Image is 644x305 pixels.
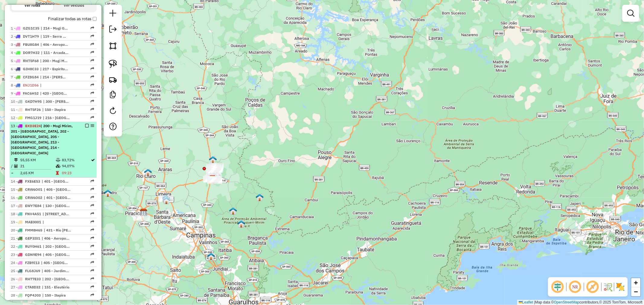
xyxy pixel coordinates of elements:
[91,196,94,199] em: Rota exportada
[11,170,14,176] td: =
[40,74,68,80] span: 214 - Mogi Guaçu
[109,42,117,50] img: Selecionar atividades - polígono
[159,195,174,201] div: Atividade não roteirizada - COMERCIAL DELTA PONT
[25,220,41,224] span: MAE0001
[25,285,40,289] span: CTA8D32
[25,203,41,208] span: EWY7E84
[107,89,119,102] a: Criar modelo
[634,288,638,295] span: −
[20,163,56,169] td: 21
[162,194,170,202] img: 618 UDC Light Limeira
[634,279,638,286] span: +
[25,260,40,265] span: FZB9I13
[25,269,40,273] span: FLG8J69
[25,124,41,128] span: BXD3E24
[11,42,39,47] span: 3 -
[91,124,94,127] em: Opções
[25,99,42,104] span: GKD7H95
[91,158,95,162] i: Rota otimizada
[25,244,41,249] span: RUY0H61
[11,34,39,39] span: 2 -
[43,244,71,249] span: 202 - Jardim Santa Monica III, 205 - Ype Amarelo, 213 - Mogi Guaçu Centro, 214 - Mogi Guaçu
[42,285,70,290] span: 151 - Eleutério
[56,171,59,175] i: Tempo total em rota
[11,58,39,63] span: 5 -
[25,107,41,112] span: RHT5F26
[40,34,68,39] span: 119 - Serra Negra 2
[144,168,152,176] img: 619 UDC Light Rio Claro
[11,252,41,257] span: 23 -
[25,236,40,241] span: GEP3I01
[85,124,89,127] em: Finalizar rota
[40,58,68,64] span: 200 - Mogi Mirim, 202 - Jardim Santa Monica III
[109,60,117,68] img: Selecionar atividades - laço
[42,107,70,112] span: 150 - Itapira
[11,50,40,55] span: 4 -
[603,282,613,292] img: Fluxo de ruas
[107,105,119,118] a: Reroteirizar Sessão
[20,157,56,163] td: 55,55 KM
[53,0,95,11] button: Ver veículos
[207,253,215,260] img: CDI Louveira
[41,26,69,31] span: 214 - Mogi Guaçu, 217 - Espirito Santo do pinhal
[40,91,68,96] span: 420 - Cordeirópolis
[616,282,625,292] img: Exibir/Ocultar setores
[91,253,94,256] em: Rota exportada
[631,287,640,296] a: Zoom out
[550,280,565,294] span: Ocultar deslocamento
[56,164,60,168] i: % de utilização da cubagem
[42,268,69,274] span: 405 - Jardim Orestes, 412 - Carandna
[23,34,39,39] span: DVT1H79
[11,179,40,184] span: 14 -
[107,7,119,21] a: Nova sessão e pesquisa
[23,42,39,47] span: FBU8G84
[93,17,97,21] input: Finalizar todas as rotas
[11,244,41,249] span: 22 -
[25,277,41,281] span: RHT7E33
[91,34,94,38] em: Rota exportada
[11,163,14,169] td: /
[91,220,94,224] em: Rota exportada
[625,7,637,19] a: Exibir filtros
[11,228,42,232] span: 20 -
[11,277,41,281] span: 26 -
[109,75,117,84] img: Criar rota
[40,83,68,88] span: |
[11,107,41,112] span: 11 -
[40,42,68,47] span: 406 - Aeroporto, 407 - Lindóia
[14,158,18,162] i: Distância Total
[91,91,94,95] em: Rota exportada
[25,228,42,232] span: FMM8H65
[91,212,94,215] em: Rota exportada
[11,91,39,96] span: 9 -
[62,170,91,176] td: 09:23
[44,228,72,233] span: 431 - Rio Claro Santana
[25,212,41,216] span: FNV4A51
[631,278,640,287] a: Zoom in
[11,187,42,192] span: 15 -
[23,58,39,63] span: RHT5F68
[91,236,94,240] em: Rota exportada
[11,195,42,200] span: 16 -
[11,0,53,11] button: Ver rotas
[43,99,71,104] span: 300 - Engenheiro Coelho, 301 - Conchal, 303 - Cidade Universitária - Pederneiras
[43,203,71,209] span: 130 - Socorro, 131 - Socorro Sul, 132 - Socorro Norte, 133 - Socorro Cristo Redentor
[62,163,91,169] td: 94,07%
[11,203,41,208] span: 17 -
[11,124,73,155] span: | 200 - Mogi Mirim, 201 - [GEOGRAPHIC_DATA], 202 - [GEOGRAPHIC_DATA], 205 - [GEOGRAPHIC_DATA], 21...
[237,220,245,228] img: Tuiuti
[23,83,39,87] span: ENJ1D56
[135,215,150,221] div: Atividade não roteirizada - SUPERMERCADO DELTA MAX LTDA
[11,99,42,104] span: 10 -
[40,66,68,72] span: 217 - Espirito Santo do pinhal
[11,26,39,30] span: 1 -
[534,300,535,304] span: |
[43,219,70,225] span: |
[25,195,42,200] span: CRW6O02
[25,293,41,297] span: FQP4J03
[42,236,69,241] span: 406 - Aeroporto, 407 - Lindóia
[11,220,41,224] span: 19 -
[23,26,39,30] span: GZG1C35
[25,187,42,192] span: CRW6O01
[23,67,39,71] span: GIH8C33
